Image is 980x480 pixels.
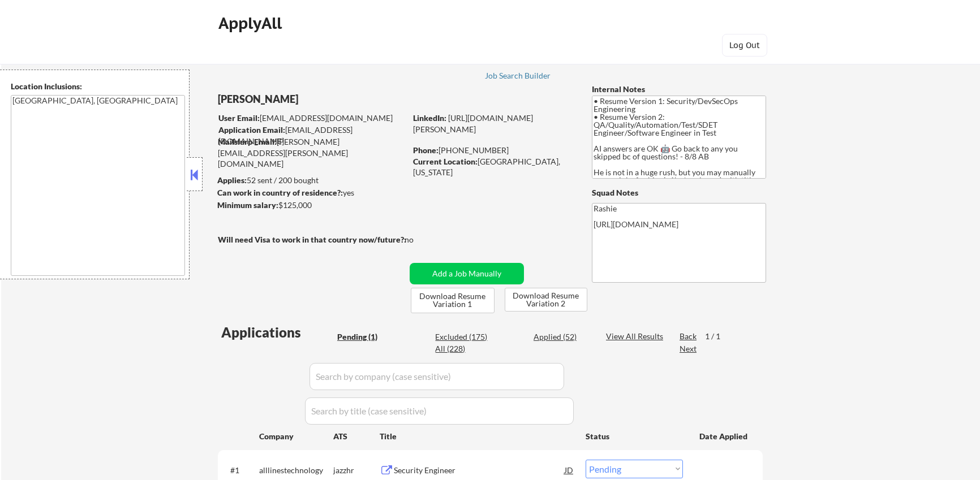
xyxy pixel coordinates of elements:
[405,234,437,245] div: no
[218,125,285,135] strong: Application Email:
[435,331,492,343] div: Excluded (175)
[606,331,667,342] div: View All Results
[413,113,446,123] strong: LinkedIn:
[485,72,551,80] div: Job Search Builder
[592,84,766,95] div: Internal Notes
[337,331,394,343] div: Pending (1)
[699,431,749,442] div: Date Applied
[505,288,587,312] button: Download Resume Variation 2
[259,431,333,442] div: Company
[217,175,247,185] strong: Applies:
[413,113,533,134] a: [URL][DOMAIN_NAME][PERSON_NAME]
[218,136,406,170] div: [PERSON_NAME][EMAIL_ADDRESS][PERSON_NAME][DOMAIN_NAME]
[217,187,402,198] div: yes
[217,175,406,186] div: 52 sent / 200 bought
[11,81,185,92] div: Location Inclusions:
[218,235,406,244] strong: Will need Visa to work in that country now/future?:
[413,156,573,178] div: [GEOGRAPHIC_DATA], [US_STATE]
[534,331,590,343] div: Applied (52)
[333,465,380,476] div: jazzhr
[218,137,277,146] strong: Mailslurp Email:
[310,363,564,390] input: Search by company (case sensitive)
[218,113,260,123] strong: User Email:
[218,92,450,106] div: [PERSON_NAME]
[394,465,565,476] div: Security Engineer
[485,71,551,83] a: Job Search Builder
[217,200,278,210] strong: Minimum salary:
[217,188,343,197] strong: Can work in country of residence?:
[217,200,406,211] div: $125,000
[218,14,285,33] div: ApplyAll
[435,343,492,354] div: All (228)
[333,431,380,442] div: ATS
[259,465,333,476] div: alllinestechnology
[680,331,698,342] div: Back
[705,331,731,342] div: 1 / 1
[722,34,767,57] button: Log Out
[230,465,250,476] div: #1
[564,460,575,480] div: JD
[221,326,333,339] div: Applications
[380,431,575,442] div: Title
[592,187,766,198] div: Squad Notes
[410,263,524,284] button: Add a Job Manually
[218,113,406,124] div: [EMAIL_ADDRESS][DOMAIN_NAME]
[413,145,439,155] strong: Phone:
[680,343,698,354] div: Next
[218,124,406,146] div: [EMAIL_ADDRESS][DOMAIN_NAME]
[305,397,574,425] input: Search by title (case sensitive)
[413,157,478,166] strong: Current Location:
[586,426,683,446] div: Status
[413,145,573,156] div: [PHONE_NUMBER]
[411,288,495,313] button: Download Resume Variation 1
